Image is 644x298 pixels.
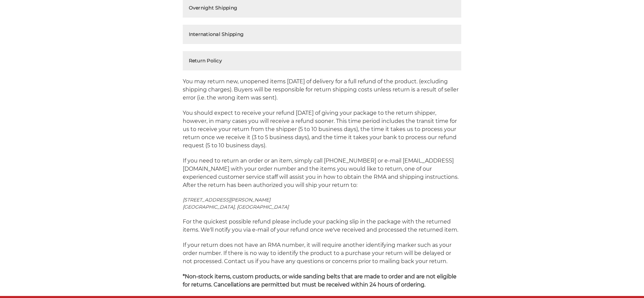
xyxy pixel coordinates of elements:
[189,4,238,12] h2: Overnight Shipping
[189,31,244,38] h2: International Shipping
[189,57,222,64] h2: Return Policy
[183,273,457,288] strong: *Non-stock items, custom products, or wide sanding belts that are made to order and are not eligi...
[183,241,462,265] p: If your return does not have an RMA number, it will require another identifying marker such as yo...
[183,196,462,211] address: [STREET_ADDRESS][PERSON_NAME] [GEOGRAPHIC_DATA], [GEOGRAPHIC_DATA]
[183,218,462,234] p: For the quickest possible refund please include your packing slip in the package with the returne...
[183,157,462,189] p: If you need to return an order or an item, simply call [PHONE_NUMBER] or e-mail [EMAIL_ADDRESS][D...
[183,109,462,150] p: You should expect to receive your refund [DATE] of giving your package to the return shipper, how...
[183,78,462,102] p: You may return new, unopened items [DATE] of delivery for a full refund of the product. (excludin...
[183,25,462,44] button: International Shipping
[183,51,462,70] button: Return Policy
